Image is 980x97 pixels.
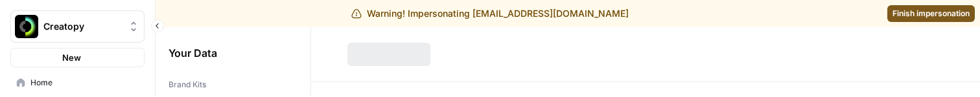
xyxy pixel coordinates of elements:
[887,5,975,22] a: Finish impersonation
[351,7,629,20] div: Warning! Impersonating [EMAIL_ADDRESS][DOMAIN_NAME]
[169,45,282,61] span: Your Data
[43,20,122,33] span: Creatopy
[10,72,145,93] a: Home
[892,8,970,19] span: Finish impersonation
[15,15,38,38] img: Creatopy Logo
[10,10,145,43] button: Workspace: Creatopy
[62,51,81,64] span: New
[169,79,206,91] span: Brand Kits
[30,77,139,89] span: Home
[10,48,145,67] button: New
